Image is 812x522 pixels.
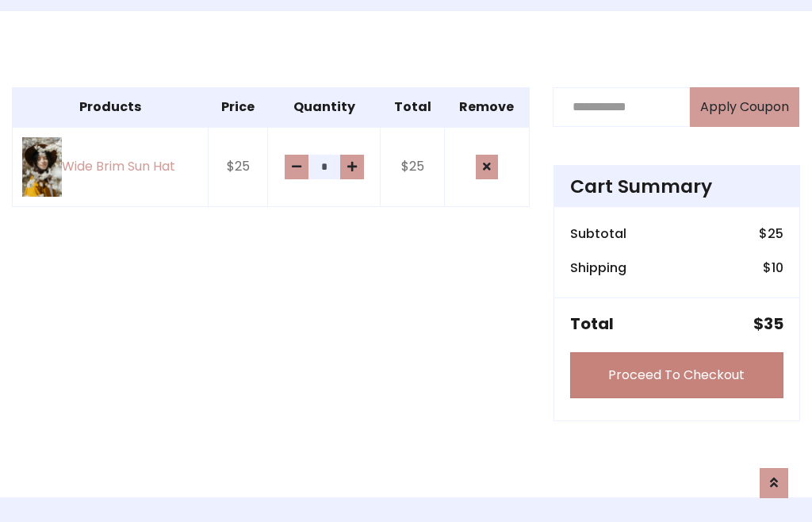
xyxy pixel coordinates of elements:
h4: Cart Summary [570,175,783,198]
button: Apply Coupon [690,87,799,127]
th: Remove [445,87,529,127]
h5: Total [570,314,614,333]
th: Quantity [268,87,380,127]
span: 35 [764,313,783,335]
h6: Shipping [570,260,626,275]
th: Total [380,87,444,127]
a: Proceed To Checkout [570,352,783,398]
th: Price [208,87,268,127]
h5: $ [753,314,783,333]
a: Wide Brim Sun Hat [22,137,198,197]
td: $25 [208,127,268,207]
span: 25 [768,225,783,243]
span: 10 [772,259,783,277]
h6: Subtotal [570,226,626,241]
th: Products [13,87,209,127]
h6: $ [763,260,783,275]
h6: $ [759,226,783,241]
td: $25 [380,127,444,207]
